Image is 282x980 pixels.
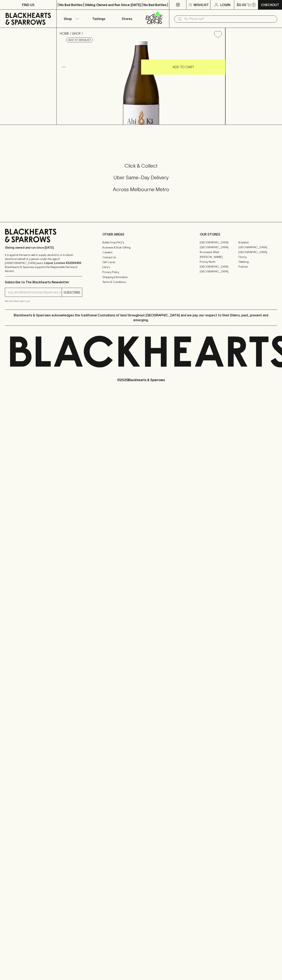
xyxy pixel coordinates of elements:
a: Stores [113,10,141,28]
button: ADD TO CART [141,59,225,75]
a: Gift Cards [102,260,180,265]
a: Fitzroy [238,254,277,259]
button: Shop [57,10,85,28]
a: Tastings [85,10,113,28]
a: Terms & Conditions [102,280,180,285]
input: e.g. jane@blackheartsandsparrows.com.au [8,289,62,296]
button: SUBSCRIBE [62,288,82,297]
a: [GEOGRAPHIC_DATA] [200,240,238,245]
p: Sibling owned and run since [DATE] [5,246,82,250]
a: SHOP [72,32,81,35]
p: Blackhearts & Sparrows acknowledges the traditional Custodians of land throughout [GEOGRAPHIC_DAT... [8,313,274,322]
p: Login [220,2,230,7]
a: HOME [60,32,69,35]
h5: Uber Same-Day Delivery [5,174,277,181]
a: Careers [102,250,180,255]
a: Geelong [238,259,277,264]
p: Checkout [261,2,279,7]
a: FAQ's [102,265,180,270]
p: Tastings [92,16,105,21]
div: Call to action block [5,146,277,214]
p: Wishlist [194,2,209,7]
p: Subscribe to The Blackhearts Newsletter [5,280,82,285]
strong: Liquor License #32064953 [44,261,81,265]
p: Shop [64,16,72,21]
a: [GEOGRAPHIC_DATA] [238,250,277,254]
a: [GEOGRAPHIC_DATA] [200,264,238,269]
button: Add to wishlist [66,38,93,42]
h5: Across Melbourne Metro [5,186,277,193]
a: Contact Us [102,255,180,260]
input: Try "Pinot noir" [184,16,274,22]
a: [GEOGRAPHIC_DATA] [238,245,277,250]
button: Add to wishlist [212,29,224,40]
p: SUBSCRIBE [63,290,80,295]
p: Stores [122,16,132,21]
a: Prahran [238,264,277,269]
p: 0 [253,4,255,6]
p: It is against the law to sell or supply alcohol to, or to obtain alcohol on behalf of a person un... [5,253,82,273]
p: ADD TO CART [173,65,194,69]
p: OTHER AREAS [102,232,180,237]
a: Brunswick West [200,250,238,254]
a: Privacy Policy [102,270,180,275]
p: We will never spam you [5,299,82,303]
p: OUR STORES [200,232,277,237]
p: $0.00 [237,2,246,7]
a: Braddon [238,240,277,245]
p: FIND US [22,2,34,7]
a: [GEOGRAPHIC_DATA] [200,245,238,250]
h5: Click & Collect [5,163,277,169]
a: [PERSON_NAME] [200,254,238,259]
a: Business & Bulk Gifting [102,245,180,250]
a: [GEOGRAPHIC_DATA] [200,269,238,274]
a: Shipping Information [102,275,180,279]
a: Fitzroy North [200,259,238,264]
a: Bottle Drop FAQ's [102,240,180,245]
img: 35047.png [57,41,225,125]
